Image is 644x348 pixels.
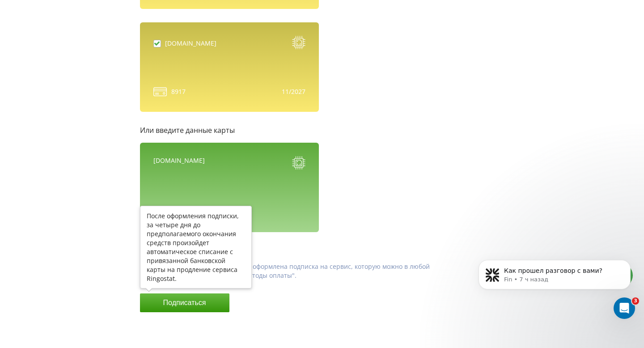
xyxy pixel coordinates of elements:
span: 3 [632,297,639,305]
div: После оформления подписки, за четыре дня до предполагаемого окончания средств произойдет автомати... [147,212,245,283]
iframe: Intercom notifications сообщение [465,241,644,324]
iframe: Intercom live chat [614,297,635,319]
span: 8917 [171,87,186,96]
div: 11/2027 [282,87,305,96]
p: Или введите данные карты [140,125,451,136]
button: Подписаться [140,293,229,312]
div: [DOMAIN_NAME] [153,156,205,172]
div: [DOMAIN_NAME] [165,39,216,48]
p: При оплате будет автоматически оформлена подписка на сервис, которую можно в любой момент отключи... [148,262,451,280]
